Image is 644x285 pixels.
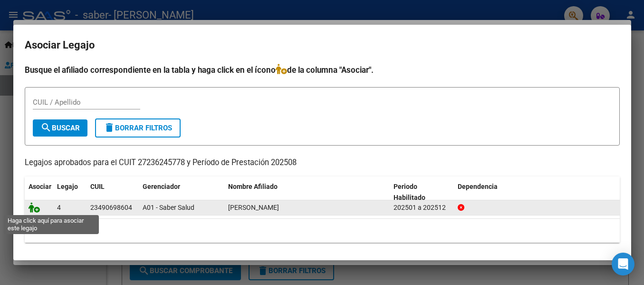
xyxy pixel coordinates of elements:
[25,64,620,76] h4: Busque el afiliado correspondiente en la tabla y haga click en el ícono de la columna "Asociar".
[25,177,53,208] datatable-header-cell: Asociar
[29,183,51,190] span: Asociar
[458,183,498,190] span: Dependencia
[394,183,425,201] span: Periodo Habilitado
[143,183,180,190] span: Gerenciador
[40,122,52,133] mat-icon: search
[390,177,454,208] datatable-header-cell: Periodo Habilitado
[612,253,634,275] div: Open Intercom Messenger
[90,202,132,213] div: 23490698604
[57,204,61,211] span: 4
[87,177,139,208] datatable-header-cell: CUIL
[25,36,620,54] h2: Asociar Legajo
[57,183,78,190] span: Legajo
[33,119,87,137] button: Buscar
[454,177,620,208] datatable-header-cell: Dependencia
[394,202,450,213] div: 202501 a 202512
[95,118,181,138] button: Borrar Filtros
[53,177,87,208] datatable-header-cell: Legajo
[224,177,390,208] datatable-header-cell: Nombre Afiliado
[104,122,115,133] mat-icon: delete
[90,183,105,190] span: CUIL
[143,204,194,211] span: A01 - Saber Salud
[228,204,279,211] span: MATTERA JULIANA
[139,177,224,208] datatable-header-cell: Gerenciador
[104,124,172,132] span: Borrar Filtros
[40,124,80,132] span: Buscar
[25,219,620,243] div: 1 registros
[228,183,278,190] span: Nombre Afiliado
[25,157,620,169] p: Legajos aprobados para el CUIT 27236245778 y Período de Prestación 202508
